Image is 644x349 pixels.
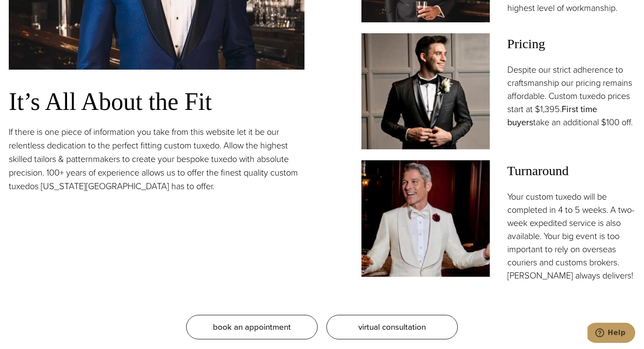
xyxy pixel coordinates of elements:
[507,33,636,54] span: Pricing
[9,87,304,116] h3: It’s All About the Fit
[507,102,597,129] a: First time buyers
[361,33,490,150] img: Client in classic black shawl collar black custom tuxedo.
[9,125,304,193] p: If there is one piece of information you take from this website let it be our relentless dedicati...
[507,63,636,129] p: Despite our strict adherence to craftsmanship our pricing remains affordable. Custom tuxedo price...
[587,323,635,345] iframe: Opens a widget where you can chat to one of our agents
[358,321,426,333] span: virtual consultation
[507,190,636,282] p: Your custom tuxedo will be completed in 4 to 5 weeks. A two-week expedited service is also availa...
[186,315,318,339] a: book an appointment
[213,321,291,333] span: book an appointment
[326,315,458,339] a: virtual consultation
[361,160,490,277] img: Model in white custom tailored tuxedo jacket with wide white shawl lapel, white shirt and bowtie....
[507,160,636,181] span: Turnaround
